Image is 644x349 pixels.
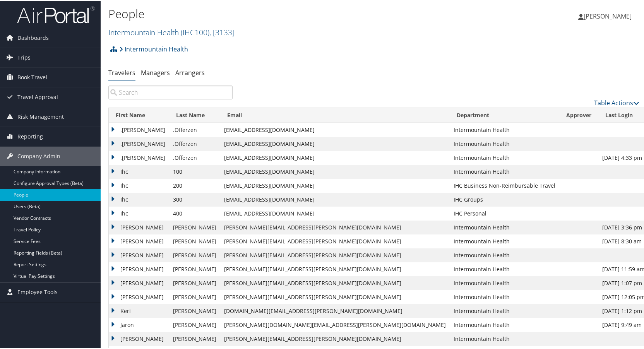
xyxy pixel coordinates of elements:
td: .[PERSON_NAME] [109,150,169,164]
td: [PERSON_NAME] [169,220,220,234]
span: ( IHC100 ) [181,26,209,37]
td: 400 [169,206,220,220]
td: [PERSON_NAME] [169,331,220,345]
a: Intermountain Health [119,41,188,56]
td: [PERSON_NAME][EMAIL_ADDRESS][PERSON_NAME][DOMAIN_NAME] [220,248,450,262]
td: [PERSON_NAME] [169,248,220,262]
td: [PERSON_NAME][EMAIL_ADDRESS][PERSON_NAME][DOMAIN_NAME] [220,275,450,289]
img: airportal-logo.png [17,5,94,23]
td: 300 [169,192,220,206]
td: [EMAIL_ADDRESS][DOMAIN_NAME] [220,122,450,136]
td: Intermountain Health [450,220,559,234]
a: Arrangers [175,68,205,76]
td: [PERSON_NAME] [109,234,169,248]
span: , [ 3133 ] [209,26,235,37]
td: [PERSON_NAME] [109,275,169,289]
td: [PERSON_NAME] [109,331,169,345]
td: Ihc [109,164,169,178]
td: [PERSON_NAME] [109,289,169,303]
span: Trips [17,47,31,67]
a: Travelers [108,68,135,76]
td: [PERSON_NAME] [169,303,220,317]
td: [PERSON_NAME][EMAIL_ADDRESS][PERSON_NAME][DOMAIN_NAME] [220,331,450,345]
td: Intermountain Health [450,317,559,331]
td: 100 [169,164,220,178]
td: [PERSON_NAME][DOMAIN_NAME][EMAIL_ADDRESS][PERSON_NAME][DOMAIN_NAME] [220,317,450,331]
td: .Offerzen [169,122,220,136]
a: Table Actions [594,98,639,106]
td: IHC Groups [450,192,559,206]
a: Intermountain Health [108,26,235,37]
td: [PERSON_NAME][EMAIL_ADDRESS][PERSON_NAME][DOMAIN_NAME] [220,289,450,303]
td: [PERSON_NAME] [109,248,169,262]
span: Company Admin [17,146,60,165]
a: [PERSON_NAME] [578,4,639,27]
td: Intermountain Health [450,275,559,289]
td: Intermountain Health [450,136,559,150]
td: .Offerzen [169,136,220,150]
th: Last Name: activate to sort column descending [169,107,220,122]
td: [PERSON_NAME][EMAIL_ADDRESS][PERSON_NAME][DOMAIN_NAME] [220,262,450,275]
input: Search [108,85,233,99]
td: Intermountain Health [450,248,559,262]
th: Approver [559,107,598,122]
td: [PERSON_NAME] [109,220,169,234]
td: .[PERSON_NAME] [109,122,169,136]
td: [PERSON_NAME] [169,234,220,248]
span: Dashboards [17,27,49,47]
td: [PERSON_NAME] [169,275,220,289]
td: [EMAIL_ADDRESS][DOMAIN_NAME] [220,150,450,164]
td: Intermountain Health [450,331,559,345]
td: .Offerzen [169,150,220,164]
th: First Name: activate to sort column ascending [109,107,169,122]
td: [EMAIL_ADDRESS][DOMAIN_NAME] [220,206,450,220]
span: Employee Tools [17,282,58,301]
td: [DOMAIN_NAME][EMAIL_ADDRESS][PERSON_NAME][DOMAIN_NAME] [220,303,450,317]
td: [EMAIL_ADDRESS][DOMAIN_NAME] [220,164,450,178]
td: Ihc [109,206,169,220]
td: [PERSON_NAME] [169,317,220,331]
td: [EMAIL_ADDRESS][DOMAIN_NAME] [220,192,450,206]
td: Intermountain Health [450,234,559,248]
td: [PERSON_NAME][EMAIL_ADDRESS][PERSON_NAME][DOMAIN_NAME] [220,234,450,248]
td: [PERSON_NAME] [169,289,220,303]
td: [PERSON_NAME][EMAIL_ADDRESS][PERSON_NAME][DOMAIN_NAME] [220,220,450,234]
td: [PERSON_NAME] [109,262,169,275]
td: .[PERSON_NAME] [109,136,169,150]
td: Intermountain Health [450,150,559,164]
a: Managers [141,68,170,76]
td: Intermountain Health [450,262,559,275]
td: Intermountain Health [450,289,559,303]
td: Intermountain Health [450,303,559,317]
h1: People [108,5,462,21]
td: IHC Personal [450,206,559,220]
span: Risk Management [17,106,64,126]
span: [PERSON_NAME] [584,11,632,20]
td: IHC Business Non-Reimbursable Travel [450,178,559,192]
td: 200 [169,178,220,192]
td: Ihc [109,192,169,206]
span: Travel Approval [17,87,58,106]
td: Jaron [109,317,169,331]
td: Keri [109,303,169,317]
span: Reporting [17,126,43,145]
td: [EMAIL_ADDRESS][DOMAIN_NAME] [220,178,450,192]
td: [PERSON_NAME] [169,262,220,275]
span: Book Travel [17,67,47,86]
th: Email: activate to sort column ascending [220,107,450,122]
td: Ihc [109,178,169,192]
th: Department: activate to sort column ascending [450,107,559,122]
td: Intermountain Health [450,164,559,178]
td: Intermountain Health [450,122,559,136]
td: [EMAIL_ADDRESS][DOMAIN_NAME] [220,136,450,150]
